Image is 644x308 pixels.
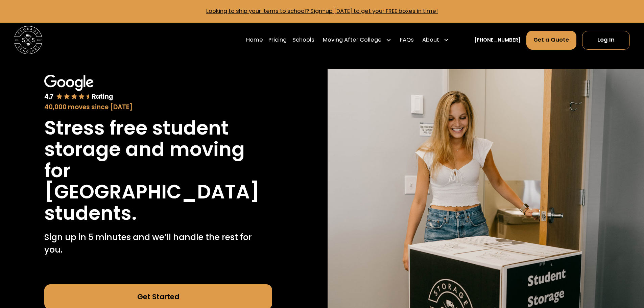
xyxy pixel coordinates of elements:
[420,30,452,50] div: About
[268,30,287,50] a: Pricing
[582,31,630,50] a: Log In
[206,7,438,15] a: Looking to ship your items to school? Sign-up [DATE] to get your FREE boxes in time!
[474,37,521,44] a: [PHONE_NUMBER]
[44,102,272,112] div: 40,000 moves since [DATE]
[320,30,395,50] div: Moving After College
[44,181,260,203] h1: [GEOGRAPHIC_DATA]
[44,75,113,101] img: Google 4.7 star rating
[323,36,382,44] div: Moving After College
[14,26,42,54] img: Storage Scholars main logo
[526,31,577,50] a: Get a Quote
[44,203,137,224] h1: students.
[292,30,314,50] a: Schools
[44,231,272,256] p: Sign up in 5 minutes and we’ll handle the rest for you.
[422,36,439,44] div: About
[400,30,414,50] a: FAQs
[44,117,272,181] h1: Stress free student storage and moving for
[246,30,263,50] a: Home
